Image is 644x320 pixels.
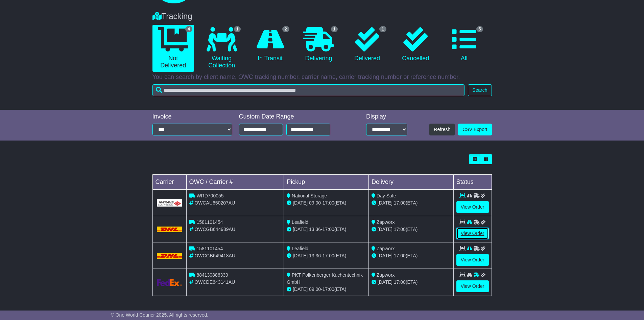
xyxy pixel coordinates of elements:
[394,200,406,206] span: 17:00
[378,253,392,258] span: [DATE]
[293,253,308,258] span: [DATE]
[456,254,489,266] a: View Order
[152,25,194,72] a: 4 Not Delivered
[196,219,223,225] span: 1581101454
[284,175,369,190] td: Pickup
[157,279,182,286] img: GetCarrierServiceLogo
[152,175,186,190] td: Carrier
[111,312,209,318] span: © One World Courier 2025. All rights reserved.
[456,201,489,213] a: View Order
[468,84,492,96] button: Search
[293,200,308,206] span: [DATE]
[186,175,284,190] td: OWC / Carrier #
[282,26,289,32] span: 2
[194,279,235,285] span: OWCDE643141AU
[287,286,366,293] div: - (ETA)
[194,253,235,258] span: OWCGB649418AU
[309,286,321,292] span: 09:00
[194,227,235,232] span: OWCGB644989AU
[157,227,182,232] img: DHL.png
[323,227,334,232] span: 17:00
[194,200,235,206] span: OWCAU650207AU
[152,73,492,81] p: You can search by client name, OWC tracking number, carrier name, carrier tracking number or refe...
[196,193,223,198] span: WRD700055
[379,26,386,32] span: 1
[293,227,308,232] span: [DATE]
[157,199,182,207] img: GetCarrierServiceLogo
[372,252,451,259] div: (ETA)
[372,226,451,233] div: (ETA)
[323,253,334,258] span: 17:00
[429,124,455,135] button: Refresh
[476,26,483,32] span: 5
[293,286,308,292] span: [DATE]
[157,253,182,258] img: DHL.png
[249,25,291,65] a: 2 In Transit
[394,253,406,258] span: 17:00
[346,25,388,65] a: 1 Delivered
[456,280,489,292] a: View Order
[287,226,366,233] div: - (ETA)
[185,26,192,32] span: 4
[323,200,334,206] span: 17:00
[201,25,242,72] a: 1 Waiting Collection
[331,26,338,32] span: 1
[394,279,406,285] span: 17:00
[377,246,395,251] span: Zapworx
[287,272,363,285] span: PKT Polkenberger Kuchentechnik GmbH
[234,26,241,32] span: 1
[378,200,392,206] span: [DATE]
[377,193,396,198] span: Day Safe
[456,228,489,239] a: View Order
[395,25,436,65] a: Cancelled
[149,12,495,21] div: Tracking
[368,175,453,190] td: Delivery
[298,25,339,65] a: 1 Delivering
[378,227,392,232] span: [DATE]
[453,175,492,190] td: Status
[366,113,407,121] div: Display
[309,253,321,258] span: 13:36
[292,246,308,251] span: Leafield
[378,279,392,285] span: [DATE]
[239,113,348,121] div: Custom Date Range
[196,246,223,251] span: 1581101454
[309,227,321,232] span: 13:36
[292,219,308,225] span: Leafield
[287,252,366,259] div: - (ETA)
[377,219,395,225] span: Zapworx
[323,286,334,292] span: 17:00
[196,272,228,278] span: 884130886339
[309,200,321,206] span: 09:00
[287,199,366,207] div: - (ETA)
[458,124,492,135] a: CSV Export
[152,113,232,121] div: Invoice
[372,199,451,207] div: (ETA)
[377,272,395,278] span: Zapworx
[443,25,485,65] a: 5 All
[292,193,327,198] span: National Storage
[372,279,451,286] div: (ETA)
[394,227,406,232] span: 17:00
